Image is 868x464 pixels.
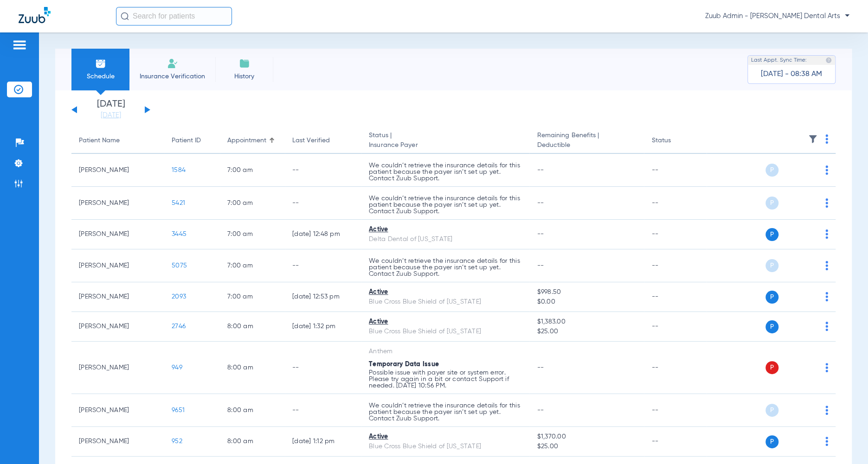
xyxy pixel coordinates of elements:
img: group-dot-blue.svg [825,261,828,270]
div: Patient ID [172,136,212,146]
span: $0.00 [537,297,637,307]
p: Possible issue with payer site or system error. Please try again in a bit or contact Support if n... [369,369,522,389]
td: -- [285,187,361,220]
div: Last Verified [292,136,330,146]
td: 8:00 AM [220,312,285,342]
td: [PERSON_NAME] [71,154,164,187]
span: P [765,259,778,272]
td: [PERSON_NAME] [71,249,164,282]
td: -- [285,249,361,282]
span: -- [537,364,544,371]
img: group-dot-blue.svg [825,292,828,301]
a: [DATE] [83,111,139,120]
img: last sync help info [825,57,832,64]
span: 2093 [172,293,186,300]
th: Remaining Benefits | [529,128,644,154]
div: Active [369,432,522,442]
div: Blue Cross Blue Shield of [US_STATE] [369,297,522,307]
span: Insurance Verification [136,72,208,81]
td: -- [644,312,707,342]
div: Chat Widget [822,420,868,464]
input: Search for patients [116,7,232,25]
td: 7:00 AM [220,154,285,187]
td: [PERSON_NAME] [71,220,164,249]
span: P [765,228,778,241]
img: group-dot-blue.svg [825,406,828,415]
img: group-dot-blue.svg [825,134,828,144]
div: Appointment [227,136,266,146]
td: [PERSON_NAME] [71,282,164,312]
td: -- [644,394,707,427]
span: $1,370.00 [537,432,637,442]
div: Patient Name [79,136,157,146]
span: $25.00 [537,442,637,451]
span: 5075 [172,262,187,269]
td: [PERSON_NAME] [71,312,164,342]
span: 952 [172,438,182,445]
img: group-dot-blue.svg [825,363,828,372]
td: -- [644,282,707,312]
span: Last Appt. Sync Time: [751,56,807,65]
img: History [239,58,250,69]
p: We couldn’t retrieve the insurance details for this patient because the payer isn’t set up yet. C... [369,402,522,422]
img: group-dot-blue.svg [825,165,828,175]
p: We couldn’t retrieve the insurance details for this patient because the payer isn’t set up yet. C... [369,195,522,215]
span: P [765,404,778,417]
div: Active [369,225,522,235]
img: Zuub Logo [19,7,51,23]
span: $25.00 [537,327,637,337]
td: [PERSON_NAME] [71,394,164,427]
img: hamburger-icon [12,39,27,51]
span: P [765,361,778,374]
span: Deductible [537,140,637,150]
div: Blue Cross Blue Shield of [US_STATE] [369,442,522,451]
th: Status [644,128,707,154]
img: group-dot-blue.svg [825,198,828,208]
td: -- [644,427,707,457]
span: -- [537,407,544,413]
td: -- [285,342,361,394]
td: 7:00 AM [220,187,285,220]
td: -- [644,220,707,249]
td: 8:00 AM [220,342,285,394]
img: group-dot-blue.svg [825,322,828,331]
span: -- [537,200,544,206]
span: 9651 [172,407,185,413]
img: group-dot-blue.svg [825,229,828,239]
div: Active [369,287,522,297]
td: [DATE] 1:32 PM [285,312,361,342]
span: 5421 [172,200,185,206]
span: Schedule [78,72,122,81]
td: 7:00 AM [220,249,285,282]
div: Last Verified [292,136,354,146]
span: P [765,164,778,177]
div: Delta Dental of [US_STATE] [369,235,522,244]
img: filter.svg [808,134,817,144]
p: We couldn’t retrieve the insurance details for this patient because the payer isn’t set up yet. C... [369,258,522,277]
td: -- [644,342,707,394]
td: [DATE] 12:48 PM [285,220,361,249]
span: P [765,435,778,448]
div: Patient Name [79,136,120,146]
span: Insurance Payer [369,140,522,150]
span: -- [537,231,544,237]
span: P [765,291,778,304]
span: -- [537,262,544,269]
td: 8:00 AM [220,394,285,427]
td: -- [285,394,361,427]
div: Active [369,317,522,327]
div: Anthem [369,347,522,356]
span: -- [537,167,544,173]
span: P [765,320,778,333]
span: 2746 [172,323,186,330]
td: -- [285,154,361,187]
div: Blue Cross Blue Shield of [US_STATE] [369,327,522,337]
td: [PERSON_NAME] [71,187,164,220]
td: [DATE] 1:12 PM [285,427,361,457]
td: [DATE] 12:53 PM [285,282,361,312]
img: Manual Insurance Verification [167,58,178,69]
p: We couldn’t retrieve the insurance details for this patient because the payer isn’t set up yet. C... [369,162,522,182]
th: Status | [361,128,529,154]
span: 1584 [172,167,186,173]
img: Schedule [95,58,106,69]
